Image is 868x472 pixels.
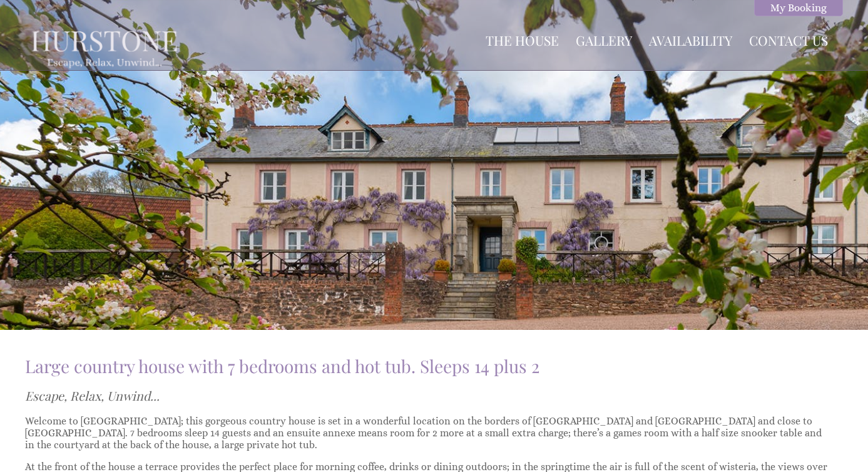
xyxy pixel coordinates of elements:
img: Hurstone [18,11,191,81]
a: The House [486,31,559,49]
h2: Escape, Relax, Unwind... [25,387,828,405]
a: Gallery [576,31,632,49]
a: Contact Us [749,31,828,49]
a: Availability [649,31,732,49]
h1: Large country house with 7 bedrooms and hot tub. Sleeps 14 plus 2 [25,354,828,377]
p: Welcome to [GEOGRAPHIC_DATA]; this gorgeous country house is set in a wonderful location on the b... [25,415,828,451]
